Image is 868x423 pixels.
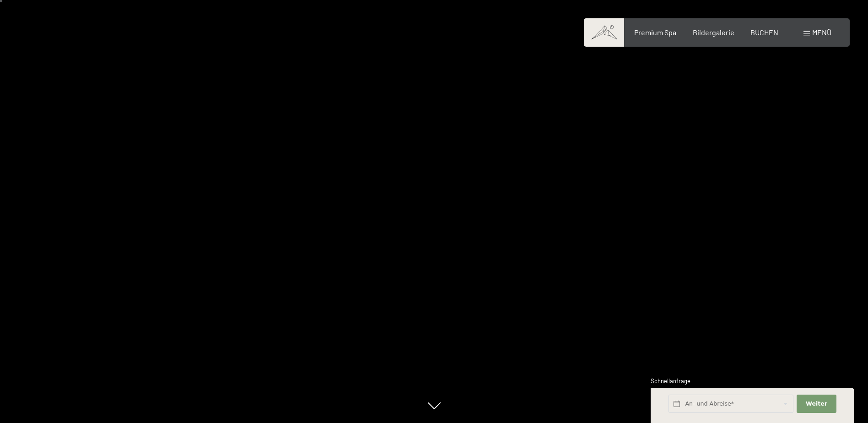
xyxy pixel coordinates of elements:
span: Weiter [806,400,827,408]
a: BUCHEN [750,28,778,37]
a: Bildergalerie [693,28,734,37]
span: Menü [812,28,831,37]
span: Schnellanfrage [651,377,690,385]
button: Weiter [797,395,836,413]
a: Premium Spa [634,28,676,37]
